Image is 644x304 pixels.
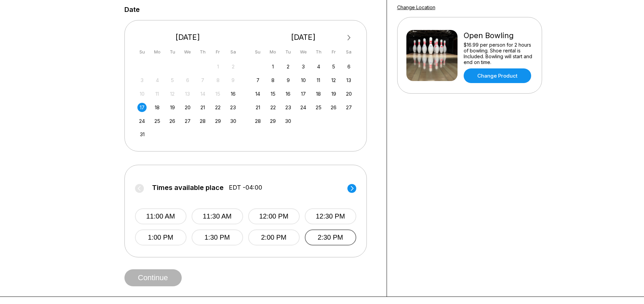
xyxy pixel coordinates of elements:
[153,89,162,98] div: Not available Monday, August 11th, 2025
[329,89,338,98] div: Choose Friday, September 19th, 2025
[299,103,308,112] div: Choose Wednesday, September 24th, 2025
[168,103,177,112] div: Choose Tuesday, August 19th, 2025
[253,47,263,57] div: Su
[284,103,293,112] div: Choose Tuesday, September 23rd, 2025
[168,116,177,126] div: Choose Tuesday, August 26th, 2025
[248,208,300,224] button: 12:00 PM
[299,62,308,71] div: Choose Wednesday, September 3rd, 2025
[153,47,162,57] div: Mo
[299,76,308,85] div: Choose Wednesday, September 10th, 2025
[268,76,278,85] div: Choose Monday, September 8th, 2025
[137,76,147,85] div: Not available Sunday, August 3rd, 2025
[344,103,354,112] div: Choose Saturday, September 27th, 2025
[137,61,239,139] div: month 2025-08
[305,208,356,224] button: 12:30 PM
[228,89,238,98] div: Choose Saturday, August 16th, 2025
[268,47,278,57] div: Mo
[329,62,338,71] div: Choose Friday, September 5th, 2025
[464,42,533,65] div: $16.99 per person for 2 hours of bowling. Shoe rental is Included. Bowling will start and end on ...
[168,89,177,98] div: Not available Tuesday, August 12th, 2025
[137,89,147,98] div: Not available Sunday, August 10th, 2025
[251,33,356,42] div: [DATE]
[284,116,293,126] div: Choose Tuesday, September 30th, 2025
[198,89,207,98] div: Not available Thursday, August 14th, 2025
[344,62,354,71] div: Choose Saturday, September 6th, 2025
[152,184,224,191] span: Times available place
[153,76,162,85] div: Not available Monday, August 4th, 2025
[183,103,192,112] div: Choose Wednesday, August 20th, 2025
[253,76,263,85] div: Choose Sunday, September 7th, 2025
[213,103,223,112] div: Choose Friday, August 22nd, 2025
[137,47,147,57] div: Su
[229,184,262,191] span: EDT -04:00
[213,116,223,126] div: Choose Friday, August 29th, 2025
[153,116,162,126] div: Choose Monday, August 25th, 2025
[135,229,186,245] button: 1:00 PM
[228,103,238,112] div: Choose Saturday, August 23rd, 2025
[284,89,293,98] div: Choose Tuesday, September 16th, 2025
[183,47,192,57] div: We
[253,116,263,126] div: Choose Sunday, September 28th, 2025
[344,32,355,43] button: Next Month
[314,62,323,71] div: Choose Thursday, September 4th, 2025
[137,103,147,112] div: Choose Sunday, August 17th, 2025
[153,103,162,112] div: Choose Monday, August 18th, 2025
[314,47,323,57] div: Th
[299,89,308,98] div: Choose Wednesday, September 17th, 2025
[299,47,308,57] div: We
[344,76,354,85] div: Choose Saturday, September 13th, 2025
[137,130,147,139] div: Choose Sunday, August 31st, 2025
[135,33,241,42] div: [DATE]
[192,229,243,245] button: 1:30 PM
[329,76,338,85] div: Choose Friday, September 12th, 2025
[213,62,223,71] div: Not available Friday, August 1st, 2025
[183,76,192,85] div: Not available Wednesday, August 6th, 2025
[268,89,278,98] div: Choose Monday, September 15th, 2025
[305,229,356,245] button: 2:30 PM
[344,47,354,57] div: Sa
[268,103,278,112] div: Choose Monday, September 22nd, 2025
[284,47,293,57] div: Tu
[213,47,223,57] div: Fr
[314,103,323,112] div: Choose Thursday, September 25th, 2025
[168,76,177,85] div: Not available Tuesday, August 5th, 2025
[329,47,338,57] div: Fr
[464,31,533,40] div: Open Bowling
[183,89,192,98] div: Not available Wednesday, August 13th, 2025
[137,116,147,126] div: Choose Sunday, August 24th, 2025
[198,47,207,57] div: Th
[168,47,177,57] div: Tu
[284,62,293,71] div: Choose Tuesday, September 2nd, 2025
[228,47,238,57] div: Sa
[344,89,354,98] div: Choose Saturday, September 20th, 2025
[253,103,263,112] div: Choose Sunday, September 21st, 2025
[228,62,238,71] div: Not available Saturday, August 2nd, 2025
[268,62,278,71] div: Choose Monday, September 1st, 2025
[228,116,238,126] div: Choose Saturday, August 30th, 2025
[329,103,338,112] div: Choose Friday, September 26th, 2025
[268,116,278,126] div: Choose Monday, September 29th, 2025
[314,89,323,98] div: Choose Thursday, September 18th, 2025
[464,68,531,83] a: Change Product
[213,89,223,98] div: Not available Friday, August 15th, 2025
[314,76,323,85] div: Choose Thursday, September 11th, 2025
[406,30,458,81] img: Open Bowling
[252,61,355,126] div: month 2025-09
[124,6,140,13] label: Date
[253,89,263,98] div: Choose Sunday, September 14th, 2025
[183,116,192,126] div: Choose Wednesday, August 27th, 2025
[135,208,186,224] button: 11:00 AM
[213,76,223,85] div: Not available Friday, August 8th, 2025
[198,116,207,126] div: Choose Thursday, August 28th, 2025
[228,76,238,85] div: Not available Saturday, August 9th, 2025
[198,76,207,85] div: Not available Thursday, August 7th, 2025
[192,208,243,224] button: 11:30 AM
[198,103,207,112] div: Choose Thursday, August 21st, 2025
[248,229,300,245] button: 2:00 PM
[284,76,293,85] div: Choose Tuesday, September 9th, 2025
[397,4,435,10] a: Change Location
